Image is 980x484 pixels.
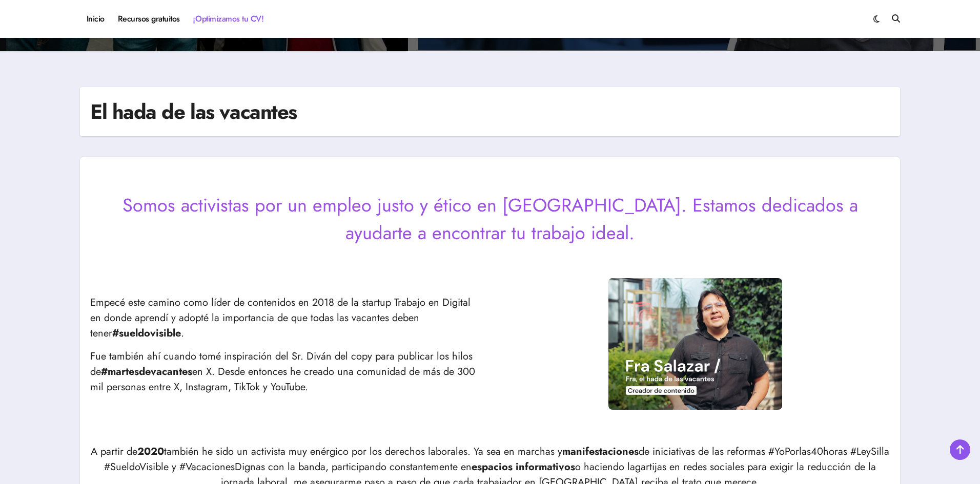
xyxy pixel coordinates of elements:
strong: 2020 [137,444,164,459]
strong: #sueldovisible [112,326,181,341]
strong: #martesdevacantes [101,364,192,379]
a: Recursos gratuitos [111,5,187,33]
p: Somos activistas por un empleo justo y ético en [GEOGRAPHIC_DATA]. Estamos dedicados a ayudarte a... [90,191,890,246]
strong: espacios informativos [472,459,575,474]
strong: manifestaciones [562,444,639,459]
img: Fra siendo entrevistado en Change.org [608,278,782,410]
a: Inicio [80,5,111,33]
a: ¡Optimizamos tu CV! [187,5,270,33]
h1: El hada de las vacantes [90,97,297,126]
p: Fue también ahí cuando tomé inspiración del Sr. Diván del copy para publicar los hilos de en X. D... [90,349,480,395]
p: Empecé este camino como líder de contenidos en 2018 de la startup Trabajo en Digital en donde apr... [90,295,480,341]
